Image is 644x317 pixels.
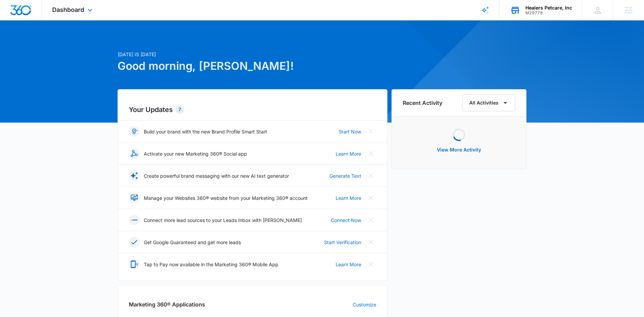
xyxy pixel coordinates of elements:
[144,217,302,224] p: Connect more lead sources to your Leads Inbox with [PERSON_NAME]
[365,170,376,181] button: Close
[175,106,184,114] div: 7
[365,215,376,225] button: Close
[129,105,376,115] h2: Your Updates
[339,128,361,135] a: Start Now
[365,126,376,137] button: Close
[403,99,442,107] h6: Recent Activity
[430,142,488,158] button: View More Activity
[144,150,247,157] p: Activate your new Marketing 360® Social app
[118,51,387,58] p: [DATE] is [DATE]
[144,172,289,179] p: Create powerful brand messaging with our new AI text generator
[144,128,267,135] p: Build your brand with the new Brand Profile Smart Start
[336,150,361,157] a: Learn More
[336,194,361,202] a: Learn More
[353,301,376,308] a: Customize
[525,11,572,15] div: account id
[329,172,361,179] a: Generate Text
[336,261,361,268] a: Learn More
[324,239,361,246] a: Start Verification
[462,94,515,111] button: All Activities
[365,259,376,270] button: Close
[365,192,376,203] button: Close
[52,6,84,13] span: Dashboard
[144,239,241,246] p: Get Google Guaranteed and get more leads
[331,217,361,224] a: Connect Now
[118,58,387,74] h1: Good morning, [PERSON_NAME]!
[129,300,205,308] h2: Marketing 360® Applications
[144,261,278,268] p: Tap to Pay now available in the Marketing 360® Mobile App
[525,5,572,11] div: account name
[365,148,376,159] button: Close
[365,237,376,248] button: Close
[144,194,308,202] p: Manage your Websites 360® website from your Marketing 360® account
